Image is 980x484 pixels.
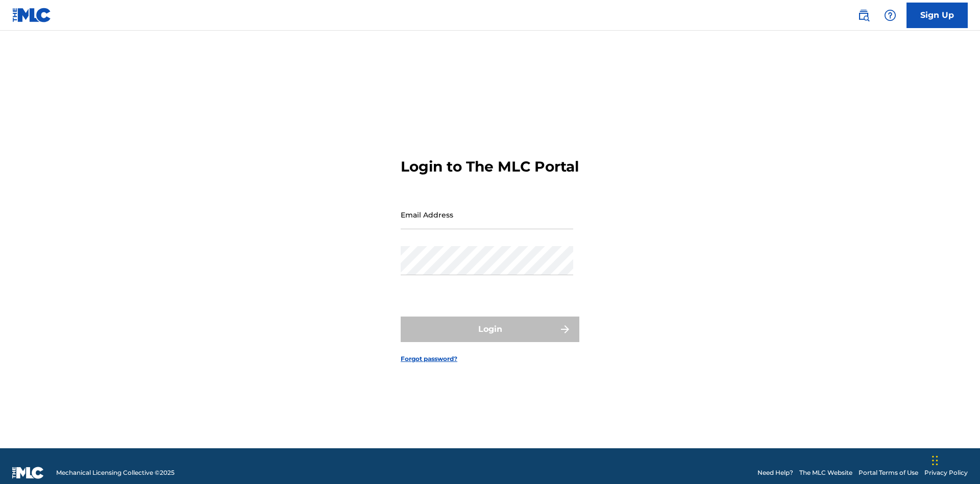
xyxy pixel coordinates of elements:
iframe: Chat Widget [929,435,980,484]
img: MLC Logo [12,8,52,22]
span: Mechanical Licensing Collective © 2025 [56,468,175,477]
a: Forgot password? [401,354,457,364]
a: Public Search [853,5,874,26]
div: Drag [932,445,938,476]
a: Portal Terms of Use [859,468,918,477]
img: help [884,9,896,21]
div: Help [880,5,900,26]
a: Need Help? [757,468,793,477]
img: logo [12,467,44,479]
a: Sign Up [906,3,968,28]
h3: Login to The MLC Portal [401,158,579,176]
a: The MLC Website [799,468,852,477]
img: search [857,9,870,21]
a: Privacy Policy [924,468,968,477]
